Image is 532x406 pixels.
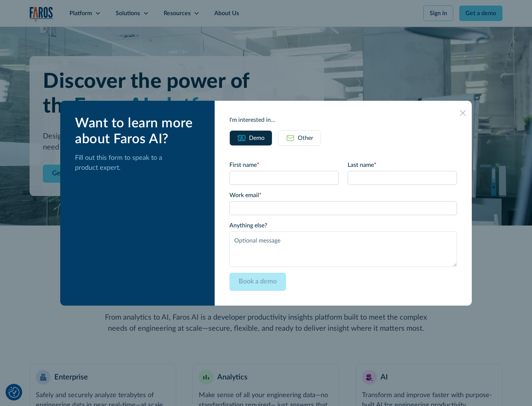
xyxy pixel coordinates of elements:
div: I'm interested in... [229,116,457,124]
label: Work email [229,191,457,200]
form: Email Form [229,161,457,291]
div: Other [298,134,313,142]
p: Fill out this form to speak to a product expert. [75,153,203,173]
div: Demo [249,134,265,142]
label: Anything else? [229,221,457,230]
label: Last name [348,161,457,169]
label: First name [229,161,339,169]
div: Want to learn more about Faros AI? [75,116,203,147]
input: Book a demo [229,273,286,291]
